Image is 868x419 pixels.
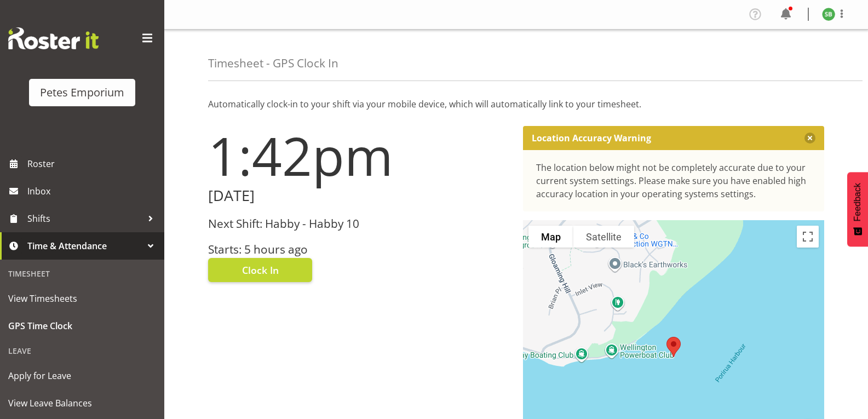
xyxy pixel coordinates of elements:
[208,217,510,230] h3: Next Shift: Habby - Habby 10
[27,183,159,199] span: Inbox
[804,133,815,144] button: Close message
[532,133,651,144] p: Location Accuracy Warning
[528,226,573,248] button: Show street map
[3,312,162,340] a: GPS Time Clock
[822,8,835,21] img: stephanie-burden9828.jpg
[536,161,812,200] div: The location below might not be completely accurate due to your current system settings. Please m...
[853,183,863,221] span: Feedback
[3,340,162,362] div: Leave
[8,27,99,49] img: Rosterit website logo
[208,57,338,70] h4: Timesheet - GPS Clock In
[3,285,162,312] a: View Timesheets
[208,97,824,111] p: Automatically clock-in to your shift via your mobile device, which will automatically link to you...
[242,263,279,277] span: Clock In
[573,226,634,248] button: Show satellite imagery
[40,84,124,101] div: Petes Emporium
[208,126,510,185] h1: 1:42pm
[797,226,819,248] button: Toggle fullscreen view
[8,395,156,411] span: View Leave Balances
[8,290,156,307] span: View Timesheets
[8,368,156,384] span: Apply for Leave
[3,262,162,285] div: Timesheet
[208,243,510,256] h3: Starts: 5 hours ago
[3,362,162,389] a: Apply for Leave
[3,389,162,417] a: View Leave Balances
[27,156,159,172] span: Roster
[27,238,142,254] span: Time & Attendance
[8,318,156,334] span: GPS Time Clock
[208,258,312,282] button: Clock In
[27,210,142,227] span: Shifts
[208,187,510,204] h2: [DATE]
[847,172,868,246] button: Feedback - Show survey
